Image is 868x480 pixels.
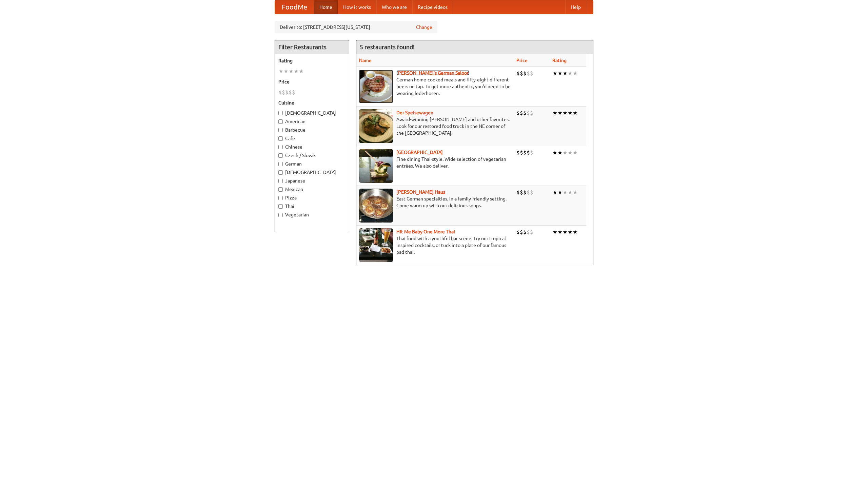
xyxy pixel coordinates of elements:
li: ★ [563,109,568,117]
li: ★ [573,109,578,117]
li: $ [527,228,530,236]
a: [PERSON_NAME]'s German Saloon [396,70,470,76]
p: East German specialties, in a family-friendly setting. Come warm up with our delicious soups. [359,195,511,209]
li: $ [530,228,533,236]
input: Czech / Slovak [278,153,283,158]
li: ★ [573,189,578,196]
p: Award-winning [PERSON_NAME] and other favorites. Look for our restored food truck in the NE corne... [359,116,511,136]
li: $ [527,70,530,77]
a: Recipe videos [412,0,453,14]
li: $ [292,89,295,96]
img: esthers.jpg [359,70,393,103]
label: [DEMOGRAPHIC_DATA] [278,110,346,116]
a: Price [516,58,528,63]
label: Mexican [278,186,346,193]
li: $ [282,89,285,96]
label: Pizza [278,194,346,201]
input: German [278,162,283,166]
a: Help [565,0,586,14]
li: $ [520,109,523,117]
li: $ [516,228,520,236]
input: Barbecue [278,128,283,132]
img: kohlhaus.jpg [359,189,393,223]
li: ★ [563,149,568,156]
label: Thai [278,203,346,210]
p: Fine dining Thai-style. Wide selection of vegetarian entrées. We also deliver. [359,156,511,169]
input: [DEMOGRAPHIC_DATA] [278,111,283,115]
li: $ [289,89,292,96]
a: Change [416,24,432,31]
li: ★ [552,109,557,117]
b: [PERSON_NAME] Haus [396,189,445,195]
label: American [278,118,346,125]
a: Name [359,58,372,63]
li: $ [523,109,527,117]
img: satay.jpg [359,149,393,183]
li: ★ [563,70,568,77]
li: $ [530,189,533,196]
h5: Cuisine [278,99,346,106]
li: ★ [568,70,573,77]
label: Czech / Slovak [278,152,346,159]
li: ★ [573,228,578,236]
label: Chinese [278,143,346,150]
p: Thai food with a youthful bar scene. Try our tropical inspired cocktails, or tuck into a plate of... [359,235,511,255]
label: [DEMOGRAPHIC_DATA] [278,169,346,176]
ng-pluralize: 5 restaurants found! [360,44,415,50]
li: ★ [557,228,563,236]
li: ★ [568,109,573,117]
li: $ [530,149,533,156]
li: $ [516,189,520,196]
li: ★ [557,149,563,156]
img: speisewagen.jpg [359,109,393,143]
a: Rating [552,58,567,63]
li: ★ [568,149,573,156]
li: ★ [568,189,573,196]
li: $ [520,228,523,236]
input: American [278,119,283,124]
b: Der Speisewagen [396,110,433,115]
li: $ [516,109,520,117]
li: $ [520,70,523,77]
li: ★ [552,228,557,236]
input: Chinese [278,145,283,149]
input: Thai [278,204,283,209]
p: German home-cooked meals and fifty-eight different beers on tap. To get more authentic, you'd nee... [359,76,511,97]
li: $ [523,149,527,156]
li: $ [527,189,530,196]
li: $ [523,228,527,236]
li: $ [523,189,527,196]
a: Home [314,0,338,14]
li: $ [520,189,523,196]
a: Who we are [376,0,412,14]
li: $ [278,89,282,96]
label: Japanese [278,177,346,184]
li: ★ [557,109,563,117]
li: $ [516,149,520,156]
a: [GEOGRAPHIC_DATA] [396,150,443,155]
li: ★ [278,68,283,75]
label: Vegetarian [278,211,346,218]
li: ★ [552,189,557,196]
li: ★ [552,70,557,77]
a: Hit Me Baby One More Thai [396,229,455,234]
li: $ [527,149,530,156]
h5: Rating [278,57,346,64]
li: $ [530,109,533,117]
li: ★ [283,68,289,75]
li: ★ [294,68,299,75]
a: FoodMe [275,0,314,14]
input: [DEMOGRAPHIC_DATA] [278,170,283,175]
li: ★ [289,68,294,75]
li: ★ [568,228,573,236]
li: ★ [299,68,304,75]
li: ★ [563,189,568,196]
h5: Price [278,78,346,85]
a: How it works [338,0,376,14]
li: ★ [573,149,578,156]
img: babythai.jpg [359,228,393,262]
li: $ [285,89,289,96]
